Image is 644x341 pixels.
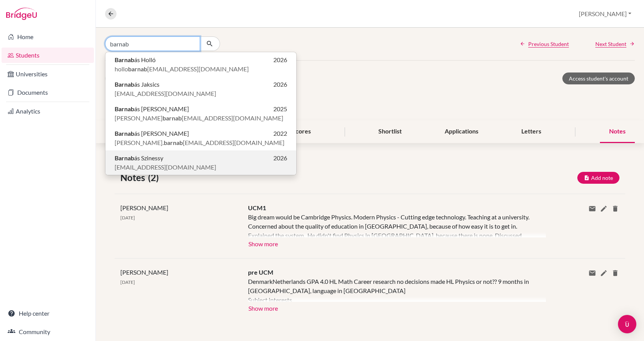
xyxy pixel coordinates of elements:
div: Applications [435,120,488,143]
a: Students [2,48,94,63]
span: [DATE] [120,215,135,221]
a: Help center [2,306,94,321]
span: ás [PERSON_NAME] [115,104,189,114]
b: Barnab [115,81,134,88]
a: Next Student [595,40,635,48]
span: 2025 [273,104,287,114]
span: pre UCM [248,269,273,276]
button: [PERSON_NAME] [575,7,635,21]
span: ás [PERSON_NAME] [115,129,189,138]
span: ás Szinessy [115,153,163,163]
a: Home [2,29,94,44]
div: Letters [512,120,550,143]
input: Find student by name... [105,36,200,51]
span: [EMAIL_ADDRESS][DOMAIN_NAME] [115,163,216,172]
span: ás Jaksics [115,80,159,89]
b: barnab [163,114,182,122]
span: [PERSON_NAME] [120,269,168,276]
span: 2022 [273,129,287,138]
img: Bridge-U [6,8,37,20]
div: DenmarkNetherlands GPA 4.0 HL Math Career research no decisions made HL Physics or not?? 9 months... [248,277,534,302]
span: 2026 [273,80,287,89]
b: Barnab [115,56,134,63]
span: UCM1 [248,204,266,211]
b: Barnab [115,154,134,161]
span: 2026 [273,153,287,163]
b: Barnab [115,130,134,137]
a: Community [2,324,94,339]
span: [EMAIL_ADDRESS][DOMAIN_NAME] [115,89,216,98]
div: Open Intercom Messenger [618,315,636,333]
a: Analytics [2,104,94,119]
span: [DATE] [120,279,135,285]
button: Add note [577,172,619,184]
b: barnab [164,139,183,146]
div: Shortlist [369,120,411,143]
span: Next Student [595,40,626,48]
button: Show more [248,302,278,313]
span: hollo [EMAIL_ADDRESS][DOMAIN_NAME] [115,64,249,74]
div: Big dream would be Cambridge Physics. Modern Physics - Cutting edge technology. Teaching at a uni... [248,213,534,237]
span: (2) [148,171,162,185]
button: Barnabás Szinessy2026[EMAIL_ADDRESS][DOMAIN_NAME] [105,150,296,175]
a: Access student's account [562,72,635,84]
button: Barnabás [PERSON_NAME]2025[PERSON_NAME]barnab[EMAIL_ADDRESS][DOMAIN_NAME] [105,101,296,126]
span: [PERSON_NAME] [EMAIL_ADDRESS][DOMAIN_NAME] [115,114,283,123]
span: [PERSON_NAME]. [EMAIL_ADDRESS][DOMAIN_NAME] [115,138,284,147]
a: Previous Student [520,40,569,48]
div: Notes [600,120,635,143]
span: Previous Student [528,40,569,48]
span: Notes [120,171,148,185]
span: ás Holló [115,55,156,64]
a: Universities [2,66,94,82]
span: [PERSON_NAME] [120,204,168,211]
b: barnab [128,65,147,72]
button: Barnabás Jaksics2026[EMAIL_ADDRESS][DOMAIN_NAME] [105,77,296,101]
a: Documents [2,85,94,100]
b: Barnab [115,105,134,112]
button: Show more [248,237,278,249]
button: Barnabás [PERSON_NAME]2022[PERSON_NAME].barnab[EMAIL_ADDRESS][DOMAIN_NAME] [105,126,296,150]
button: Barnabás Holló2026hollobarnab[EMAIL_ADDRESS][DOMAIN_NAME] [105,52,296,77]
span: 2026 [273,55,287,64]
